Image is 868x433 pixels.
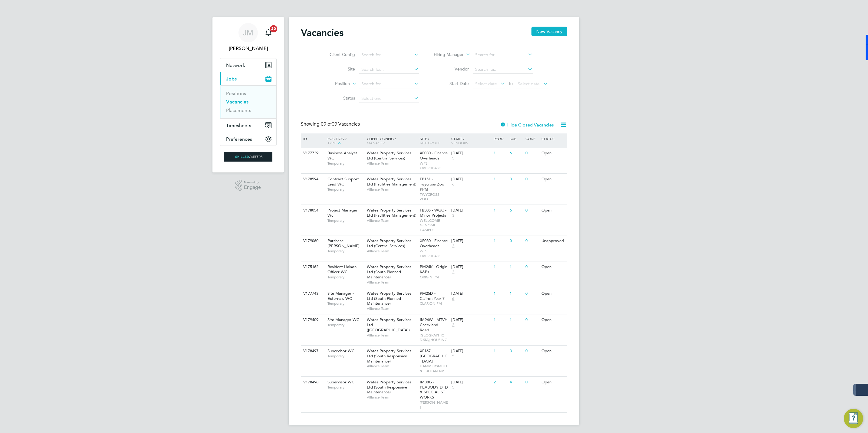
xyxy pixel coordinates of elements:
input: Search for... [359,80,419,88]
span: 6 [451,296,455,301]
span: Contract Support Lead WC [327,176,359,187]
div: [DATE] [451,151,491,156]
span: Alliance Team [367,333,417,338]
input: Search for... [359,65,419,74]
div: 1 [508,261,524,273]
label: Hiring Manager [429,52,464,58]
div: Open [540,288,566,299]
div: 6 [508,148,524,159]
span: WELLCOME GENOME CAMPUS [420,218,449,232]
div: 0 [524,314,540,326]
span: 20 [270,25,277,32]
label: Start Date [434,81,469,86]
span: Site Group [420,140,440,145]
span: Alliance Team [367,161,417,166]
div: 1 [492,235,508,247]
span: XF030 - Finance Overheads [420,238,448,248]
div: 4 [508,377,524,388]
div: 1 [492,314,508,326]
span: HAMMERSMITH & FULHAM RM [420,364,449,373]
div: Open [540,346,566,357]
div: V177739 [302,148,323,159]
div: [DATE] [451,349,491,354]
span: Wates Property Services Ltd (Facilities Management) [367,208,416,218]
span: Wates Property Services Ltd (South Responsive Maintenance) [367,348,411,364]
span: JM [243,29,253,37]
span: Wates Property Services Ltd (South Planned Maintenance) [367,291,411,306]
div: V178594 [302,174,323,185]
span: Temporary [327,187,364,192]
div: Status [540,133,566,144]
div: V179060 [302,235,323,247]
label: Vendor [434,66,469,72]
div: Open [540,377,566,388]
span: Alliance Team [367,395,417,400]
span: 5 [451,385,455,390]
span: WPS OVERHEADS [420,161,449,170]
div: 1 [492,288,508,299]
div: 1 [492,205,508,216]
span: Select date [475,81,497,87]
span: Business Analyst WC [327,150,357,161]
nav: Main navigation [212,17,284,172]
div: Open [540,174,566,185]
div: V178498 [302,377,323,388]
span: Wates Property Services Ltd (Central Services) [367,238,411,248]
span: IM38G - PEABODY DTD & SPECIALIST WORKS [420,379,448,400]
div: 0 [524,174,540,185]
span: FB151 - Twycross Zoo PPM [420,176,444,192]
div: Open [540,261,566,273]
span: Select date [518,81,540,87]
div: Showing [301,121,361,127]
div: 1 [508,314,524,326]
span: Temporary [327,161,364,166]
span: ORIGIN PM [420,275,449,280]
button: Jobs [220,72,276,85]
span: PM24K - Origin K&Bs [420,264,447,274]
button: Timesheets [220,119,276,132]
input: Select one [359,94,419,103]
span: [GEOGRAPHIC_DATA] HOUSING [420,333,449,342]
button: Preferences [220,132,276,146]
span: Manager [367,140,385,145]
span: Powered by [244,180,261,185]
div: 0 [524,377,540,388]
div: 0 [508,235,524,247]
div: V178497 [302,346,323,357]
input: Search for... [473,65,533,74]
label: Hide Closed Vacancies [500,122,554,128]
span: Alliance Team [367,306,417,311]
div: [DATE] [451,238,491,244]
div: Client Config / [365,133,418,148]
span: Wates Property Services Ltd ([GEOGRAPHIC_DATA]) [367,317,411,333]
div: 6 [508,205,524,216]
a: 20 [262,23,275,42]
div: Site / [418,133,450,148]
div: [DATE] [451,317,491,323]
span: XF030 - Finance Overheads [420,150,448,161]
span: Wates Property Services Ltd (South Responsive Maintenance) [367,379,411,395]
span: Timesheets [226,123,251,128]
div: Open [540,314,566,326]
div: ID [302,133,323,144]
span: Temporary [327,385,364,390]
span: Jack McMurray [220,45,277,52]
a: JM[PERSON_NAME] [220,23,277,52]
a: Positions [226,90,246,96]
span: Supervisor WC [327,379,354,385]
span: Site Manager WC [327,317,359,322]
span: Supervisor WC [327,348,354,353]
span: Type [327,140,336,145]
div: [DATE] [451,264,491,270]
span: Wates Property Services Ltd (Central Services) [367,150,411,161]
span: Alliance Team [367,364,417,369]
div: Open [540,205,566,216]
div: Start / [450,133,492,148]
input: Search for... [473,51,533,59]
div: Conf [524,133,540,144]
a: Placements [226,107,251,113]
div: Position / [323,133,365,149]
span: [PERSON_NAME] [420,400,449,409]
span: Wates Property Services Ltd (Facilities Management) [367,176,416,187]
div: V179409 [302,314,323,326]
